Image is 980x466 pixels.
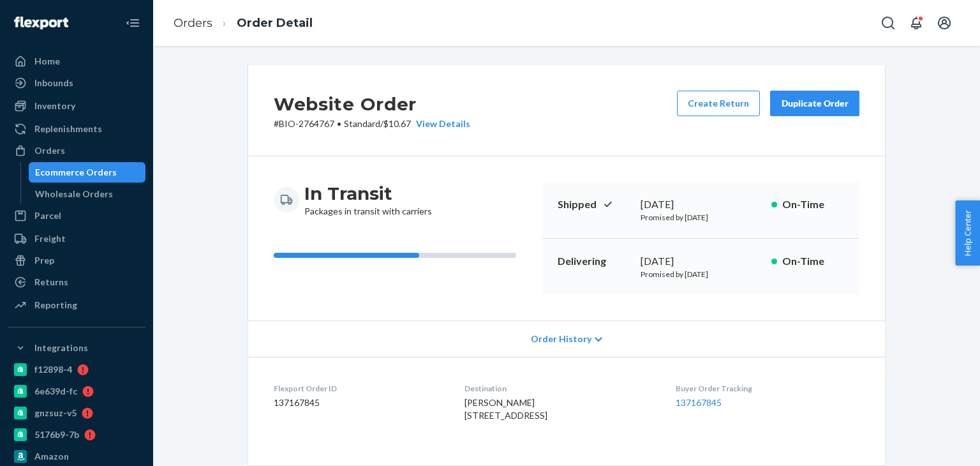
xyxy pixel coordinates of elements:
div: Duplicate Order [781,97,849,110]
div: Replenishments [34,123,102,135]
div: 6e639d-fc [34,385,77,398]
div: Freight [34,232,66,245]
p: On-Time [782,197,844,212]
a: Order Detail [237,16,313,30]
div: Returns [34,276,68,289]
div: Home [34,55,60,68]
iframe: Opens a widget where you can chat to one of our agents [899,428,967,460]
a: 5176b9-7b [8,425,145,445]
div: f12898-4 [34,363,72,376]
a: Replenishments [8,119,145,139]
p: Promised by [DATE] [641,212,761,223]
div: Ecommerce Orders [35,166,117,179]
a: Ecommerce Orders [29,162,146,183]
span: • [337,118,341,129]
img: Flexport logo [14,17,68,29]
p: Delivering [558,254,630,269]
div: [DATE] [641,254,761,269]
h2: Website Order [274,91,470,117]
div: Prep [34,254,54,267]
div: Amazon [34,450,69,463]
a: gnzsuz-v5 [8,403,145,423]
span: Order History [531,333,591,345]
dt: Buyer Order Tracking [676,383,859,394]
button: Create Return [677,91,760,116]
button: Close Navigation [120,10,145,36]
dd: 137167845 [274,396,444,409]
button: Open account menu [932,10,957,36]
p: Shipped [558,197,630,212]
div: Integrations [34,342,88,354]
p: # BIO-2764767 / $10.67 [274,117,470,130]
div: Inventory [34,100,75,112]
a: Parcel [8,206,145,226]
a: Inventory [8,96,145,116]
a: Returns [8,272,145,292]
dt: Flexport Order ID [274,383,444,394]
span: [PERSON_NAME] [STREET_ADDRESS] [464,397,547,421]
a: f12898-4 [8,359,145,380]
dt: Destination [464,383,655,394]
button: Duplicate Order [770,91,859,116]
div: Parcel [34,209,61,222]
a: Home [8,51,145,71]
div: [DATE] [641,197,761,212]
div: 5176b9-7b [34,428,79,441]
button: Open Search Box [875,10,901,36]
div: Packages in transit with carriers [304,182,432,218]
a: Prep [8,250,145,271]
a: Reporting [8,295,145,315]
div: Orders [34,144,65,157]
p: On-Time [782,254,844,269]
div: Wholesale Orders [35,188,113,200]
a: Wholesale Orders [29,184,146,204]
div: Reporting [34,299,77,312]
span: Standard [344,118,380,129]
button: Open notifications [903,10,929,36]
a: Orders [174,16,212,30]
p: Promised by [DATE] [641,269,761,280]
button: View Details [411,117,470,130]
div: gnzsuz-v5 [34,407,77,419]
a: Orders [8,140,145,161]
a: Inbounds [8,73,145,93]
a: 6e639d-fc [8,381,145,402]
button: Help Center [955,200,980,266]
h3: In Transit [304,182,432,205]
ol: breadcrumbs [163,4,323,42]
a: 137167845 [676,397,722,408]
a: Freight [8,229,145,249]
div: Inbounds [34,77,73,89]
button: Integrations [8,338,145,358]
